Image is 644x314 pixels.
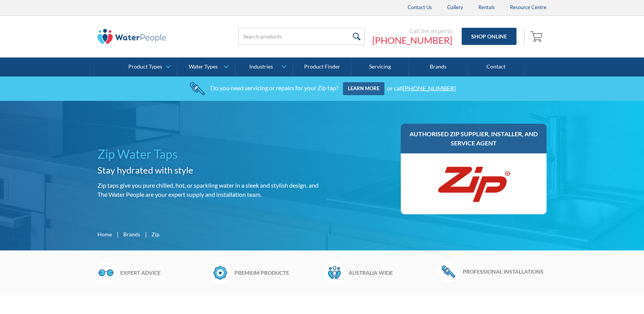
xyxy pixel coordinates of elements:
[372,35,452,46] a: [PHONE_NUMBER]
[144,230,148,239] div: |
[436,161,512,207] img: Zip
[97,145,319,163] h1: Zip Water Taps
[408,129,539,148] h3: Authorised Zip supplier, installer, and service agent
[119,57,177,77] a: Product Types
[120,269,206,277] h6: Expert advice
[409,57,467,77] a: Brands
[343,82,384,95] a: Learn more
[128,64,162,70] div: Product Types
[403,84,456,91] a: [PHONE_NUMBER]
[293,57,351,77] a: Product Finder
[97,29,166,44] img: The Water People
[116,230,120,239] div: |
[324,262,345,283] img: Waterpeople Symbol
[210,262,231,283] img: Badge
[151,230,159,238] div: Zip
[97,163,319,177] h2: Stay hydrated with style
[235,57,293,77] a: Industries
[438,262,459,281] img: Wrench
[189,64,218,70] div: Water Types
[530,30,545,42] img: shopping cart
[96,262,116,283] img: Glasses
[387,84,456,91] div: or call
[97,230,112,238] a: Home
[528,27,547,46] a: Open empty cart
[210,84,338,91] div: Do you need servicing or repairs for your Zip tap?
[123,230,140,238] a: Brands
[351,57,409,77] a: Servicing
[463,268,548,276] h6: Professional installations
[372,27,452,35] div: Call the experts
[462,28,516,45] a: Shop Online
[467,57,525,77] a: Contact
[238,28,365,45] input: Search products
[234,269,320,277] h6: Premium products
[97,181,319,199] p: Zip taps give you pure chilled, hot, or sparkling water in a sleek and stylish design. and The Wa...
[177,57,235,77] a: Water Types
[349,269,434,277] h6: Australia wide
[249,64,273,70] div: Industries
